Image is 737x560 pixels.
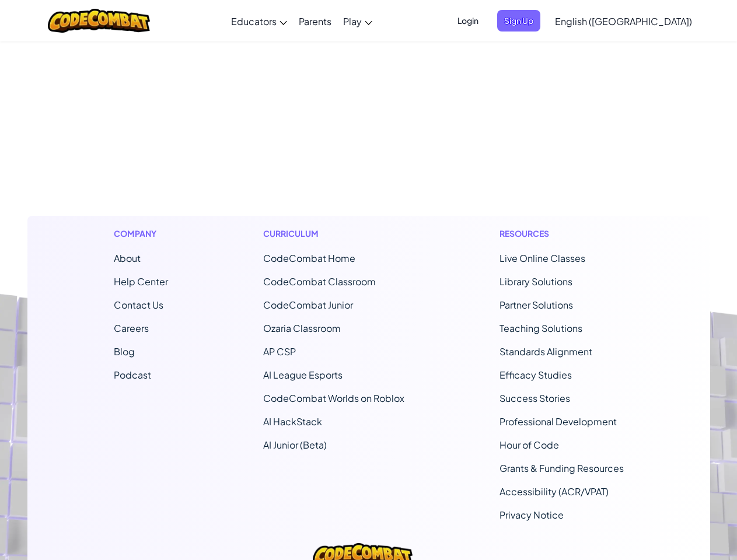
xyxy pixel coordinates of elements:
[263,415,322,428] a: AI HackStack
[263,345,296,358] a: AP CSP
[500,345,592,358] a: Standards Alignment
[263,275,376,288] a: CodeCombat Classroom
[225,5,293,37] a: Educators
[450,10,485,32] button: Login
[263,252,355,264] span: CodeCombat Home
[555,15,692,27] span: English ([GEOGRAPHIC_DATA])
[114,228,168,240] h1: Company
[263,392,404,404] a: CodeCombat Worlds on Roblox
[500,485,609,498] a: Accessibility (ACR/VPAT)
[497,10,540,32] button: Sign Up
[293,5,337,37] a: Parents
[500,275,572,288] a: Library Solutions
[500,462,624,474] a: Grants & Funding Resources
[114,299,163,311] span: Contact Us
[114,322,149,334] a: Careers
[500,252,585,264] a: Live Online Classes
[500,369,572,381] a: Efficacy Studies
[263,299,353,311] a: CodeCombat Junior
[231,15,277,27] span: Educators
[337,5,378,37] a: Play
[500,322,582,334] span: Teaching Solutions
[549,5,698,37] a: English ([GEOGRAPHIC_DATA])
[500,299,573,311] a: Partner Solutions
[263,369,343,381] a: AI League Esports
[500,228,624,240] h1: Resources
[500,509,564,521] a: Privacy Notice
[114,345,135,358] a: Blog
[343,15,362,27] span: Play
[48,9,150,33] img: CodeCombat logo
[263,439,327,451] a: AI Junior (Beta)
[114,275,168,288] a: Help Center
[114,369,151,381] a: Podcast
[114,252,141,264] a: About
[500,392,570,404] a: Success Stories
[263,322,341,334] a: Ozaria Classroom
[263,228,404,240] h1: Curriculum
[500,415,617,428] a: Professional Development
[500,439,559,451] a: Hour of Code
